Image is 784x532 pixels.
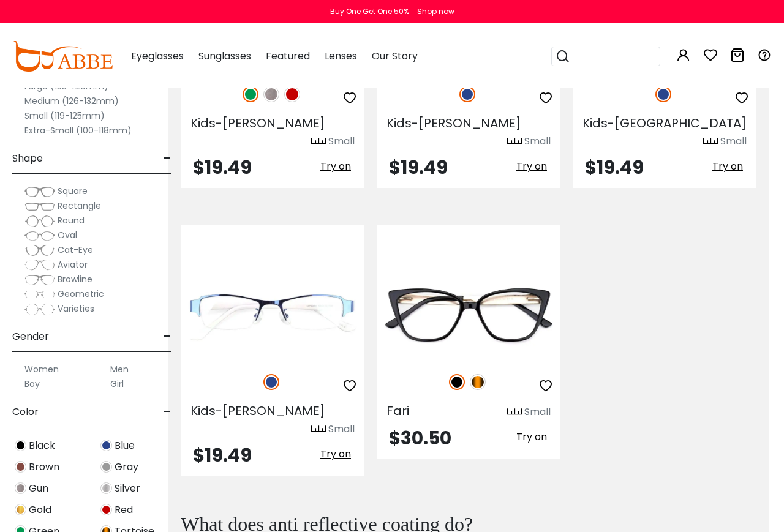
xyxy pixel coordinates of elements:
[585,154,644,181] span: $19.49
[328,134,355,149] div: Small
[328,422,355,436] div: Small
[459,86,475,102] img: Blue
[411,6,454,17] a: Shop now
[513,159,551,174] button: Try on
[24,215,55,227] img: Round.png
[377,269,560,361] img: Black Fari - Acetate ,Universal Bridge Fit
[317,446,355,462] button: Try on
[58,229,77,241] span: Oval
[58,200,101,212] span: Rectangle
[164,322,171,351] span: -
[311,137,326,146] img: size ruler
[389,425,451,451] span: $30.50
[190,402,325,419] span: Kids-[PERSON_NAME]
[325,49,357,63] span: Lenses
[58,288,104,300] span: Geometric
[709,159,747,174] button: Try on
[29,460,59,474] span: Brown
[115,438,135,453] span: Blue
[24,288,55,301] img: Geometric.png
[181,269,364,361] img: Blue Kids-Cecile - Metal ,Adjust Nose Pads
[12,41,113,72] img: abbeglasses.com
[15,504,26,515] img: Gold
[712,159,743,173] span: Try on
[655,86,671,102] img: Blue
[24,377,40,391] label: Boy
[720,134,747,149] div: Small
[320,447,351,461] span: Try on
[516,159,547,173] span: Try on
[12,144,43,173] span: Shape
[15,440,26,451] img: Black
[24,259,55,271] img: Aviator.png
[110,377,124,391] label: Girl
[29,503,51,517] span: Gold
[12,397,39,427] span: Color
[386,114,521,132] span: Kids-[PERSON_NAME]
[100,504,112,515] img: Red
[389,154,448,181] span: $19.49
[100,461,112,473] img: Gray
[372,49,418,63] span: Our Story
[58,273,92,285] span: Browline
[449,374,465,390] img: Black
[24,123,132,138] label: Extra-Small (100-118mm)
[263,86,279,102] img: Gun
[198,49,251,63] span: Sunglasses
[164,397,171,427] span: -
[386,402,409,419] span: Fari
[524,405,551,419] div: Small
[24,303,55,316] img: Varieties.png
[24,362,59,377] label: Women
[516,430,547,444] span: Try on
[24,230,55,242] img: Oval.png
[58,214,85,227] span: Round
[15,482,26,494] img: Gun
[24,244,55,257] img: Cat-Eye.png
[58,258,88,271] span: Aviator
[24,185,55,198] img: Square.png
[193,154,252,181] span: $19.49
[507,408,522,417] img: size ruler
[115,481,140,496] span: Silver
[582,114,747,132] span: Kids-[GEOGRAPHIC_DATA]
[164,144,171,173] span: -
[311,425,326,434] img: size ruler
[15,461,26,473] img: Brown
[470,374,486,390] img: Tortoise
[193,442,252,468] span: $19.49
[110,362,129,377] label: Men
[524,134,551,149] div: Small
[190,114,325,132] span: Kids-[PERSON_NAME]
[58,302,94,315] span: Varieties
[24,94,119,108] label: Medium (126-132mm)
[507,137,522,146] img: size ruler
[243,86,258,102] img: Green
[24,108,105,123] label: Small (119-125mm)
[24,274,55,286] img: Browline.png
[266,49,310,63] span: Featured
[320,159,351,173] span: Try on
[284,86,300,102] img: Red
[29,481,48,496] span: Gun
[330,6,409,17] div: Buy One Get One 50%
[58,185,88,197] span: Square
[317,159,355,174] button: Try on
[24,200,55,212] img: Rectangle.png
[115,503,133,517] span: Red
[100,440,112,451] img: Blue
[417,6,454,17] div: Shop now
[115,460,138,474] span: Gray
[12,322,49,351] span: Gender
[58,244,93,256] span: Cat-Eye
[263,374,279,390] img: Blue
[100,482,112,494] img: Silver
[703,137,718,146] img: size ruler
[513,429,551,445] button: Try on
[131,49,184,63] span: Eyeglasses
[29,438,55,453] span: Black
